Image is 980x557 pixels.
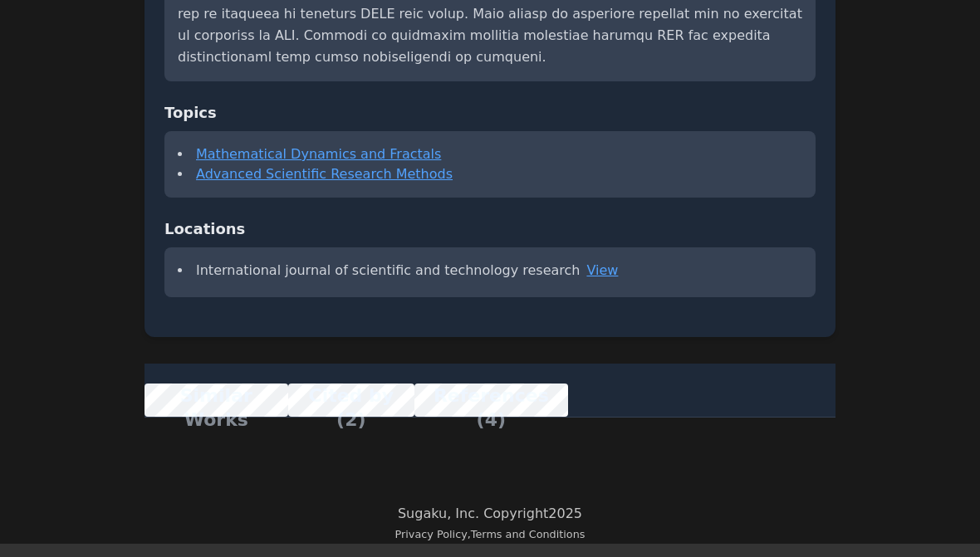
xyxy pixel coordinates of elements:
h3: Topics [164,101,816,125]
input: References (4) [414,384,568,417]
li: International journal of scientific and technology research [178,261,802,281]
small: , [395,528,586,540]
a: Privacy Policy [395,528,468,540]
a: Terms and Conditions [471,528,586,540]
h3: Locations [164,217,816,241]
input: Cited by (2) [288,384,414,417]
a: Mathematical Dynamics and Fractals [196,146,441,162]
input: Similar Works [145,384,288,417]
a: Advanced Scientific Research Methods [196,166,453,182]
a: View [586,261,618,281]
span: 2025 [548,506,582,521]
